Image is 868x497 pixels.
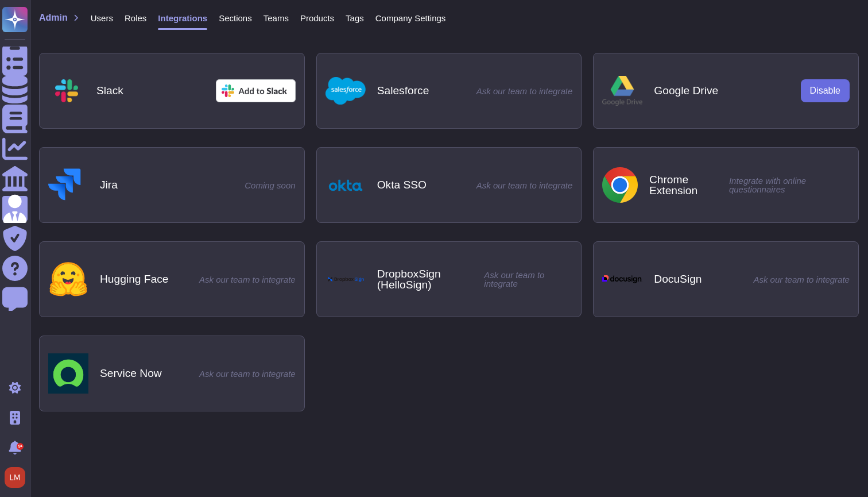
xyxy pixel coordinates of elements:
[199,369,296,378] span: Ask our team to integrate
[325,275,366,283] img: DropboxSign
[476,87,573,95] span: Ask our team to integrate
[55,79,78,102] img: Add to Slack
[100,368,162,379] b: Service Now
[476,181,573,190] span: Ask our team to integrate
[300,14,334,22] span: Products
[484,271,572,288] span: Ask our team to integrate
[219,14,252,22] span: Sections
[325,77,366,105] img: Add to Salesforce
[602,275,642,283] img: DocuSign
[48,353,88,394] img: Add to ServiceNow
[602,76,642,106] img: Add to Google Drive
[377,179,427,190] b: Okta SSO
[245,181,295,190] span: Coming soon
[199,275,296,284] span: Ask our team to integrate
[48,261,88,298] img: Hugging Face
[346,14,364,22] span: Tags
[325,175,366,195] img: Okta
[649,174,729,196] b: Chrome Extension
[17,443,24,450] div: 9+
[810,86,840,95] span: Disable
[263,14,289,22] span: Teams
[729,176,850,194] span: Integrate with online questionnaires
[377,268,485,290] b: DropboxSign (HelloSign)
[5,467,25,488] img: user
[125,14,146,22] span: Roles
[377,85,429,96] b: Salesforce
[602,167,638,203] img: Add to chrome extension
[96,85,123,96] b: Slack
[39,13,68,22] span: Admin
[654,273,702,284] b: DocuSign
[753,275,850,284] span: Ask our team to integrate
[158,14,207,22] span: Integrations
[216,79,296,102] img: Add to Slack
[100,273,168,284] b: Hugging Face
[654,85,718,96] b: Google Drive
[375,14,446,22] span: Company Settings
[801,79,850,102] button: Disable
[91,14,113,22] span: Users
[2,465,33,490] button: user
[48,165,88,205] img: Add to Jira
[100,179,118,190] b: Jira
